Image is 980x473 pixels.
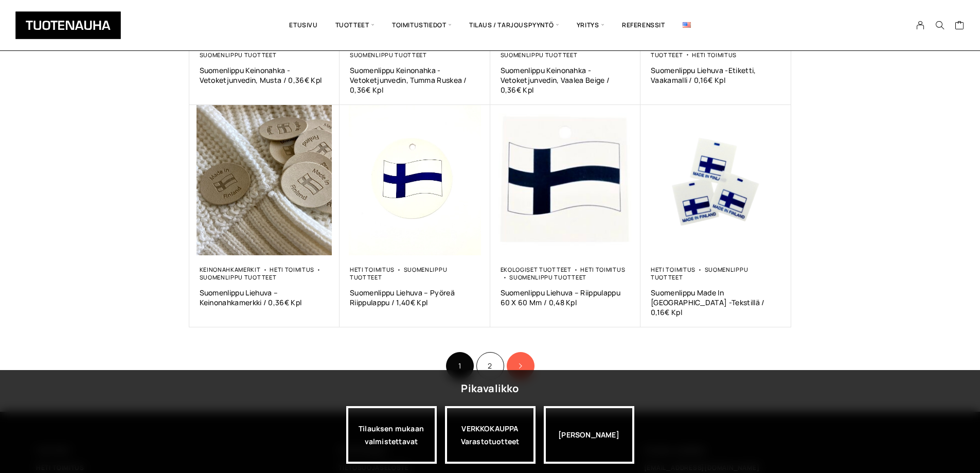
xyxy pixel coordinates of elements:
[651,288,781,317] a: Suomenlippu Made In [GEOGRAPHIC_DATA] -Tekstillä / 0,16€ Kpl
[501,266,572,273] a: Ekologiset tuotteet
[544,406,634,464] div: [PERSON_NAME]
[613,8,674,43] a: Referenssit
[350,266,395,273] a: Heti toimitus
[445,406,536,464] a: VERKKOKAUPPAVarastotuotteet
[509,273,586,281] a: Suomenlippu tuotteet
[350,288,480,307] a: Suomenlippu Liehuva – Pyöreä Riippulappu / 1,40€ Kpl
[346,406,437,464] a: Tilauksen mukaan valmistettavat
[15,11,121,39] img: Tuotenauha Oy
[200,266,261,273] a: Keinonahkamerkit
[476,352,504,380] a: Sivu 2
[568,8,613,43] span: Yritys
[327,8,383,43] span: Tuotteet
[383,8,460,43] span: Toimitustiedot
[955,20,965,32] a: Cart
[580,266,625,273] a: Heti toimitus
[651,266,696,273] a: Heti toimitus
[350,266,447,281] a: Suomenlippu tuotteet
[651,65,781,85] a: Suomenlippu Liehuva -Etiketti, Vaakamalli / 0,16€ Kpl
[200,273,277,281] a: Suomenlippu tuotteet
[501,288,631,307] a: Suomenlippu Liehuva – Riippulappu 60 X 60 Mm / 0,48 Kpl
[350,51,427,59] a: Suomenlippu tuotteet
[930,21,950,30] button: Search
[461,379,519,398] div: Pikavalikko
[683,22,691,28] img: English
[445,406,536,464] div: VERKKOKAUPPA Varastotuotteet
[446,352,474,380] span: Sivu 1
[280,8,326,43] a: Etusivu
[692,51,737,59] a: Heti toimitus
[460,8,568,43] span: Tilaus / Tarjouspyyntö
[501,51,578,59] a: Suomenlippu tuotteet
[270,266,314,273] a: Heti toimitus
[200,51,277,59] a: Suomenlippu tuotteet
[200,65,330,85] a: Suomenlippu Keinonahka -Vetoketjunvedin, Musta / 0,36€ Kpl
[200,288,330,307] a: Suomenlippu Liehuva – Keinonahkamerkki / 0,36€ Kpl
[501,65,631,95] a: Suomenlippu Keinonahka -Vetoketjunvedin, Vaalea Beige / 0,36€ Kpl
[911,21,931,30] a: My Account
[189,351,791,381] nav: Product Pagination
[350,65,480,95] a: Suomenlippu Keinonahka -Vetoketjunvedin, Tumma Ruskea / 0,36€ Kpl
[651,266,748,281] a: Suomenlippu tuotteet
